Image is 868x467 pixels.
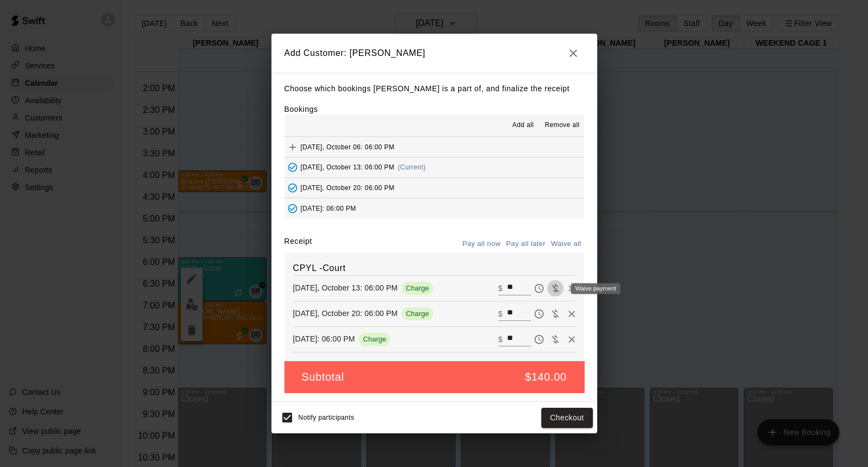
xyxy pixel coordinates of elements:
p: [DATE]: 06:00 PM [293,333,355,344]
span: Remove all [544,120,579,131]
label: Bookings [284,105,318,113]
p: Choose which bookings [PERSON_NAME] is a part of, and finalize the receipt [284,82,584,96]
button: Waive all [548,236,584,253]
div: Waive payment [571,283,620,294]
span: Pay later [531,308,547,318]
button: Added - Collect Payment [284,180,301,196]
button: Added - Collect Payment [284,159,301,175]
span: Waive payment [547,334,563,343]
span: [DATE], October 06: 06:00 PM [301,143,395,150]
button: Remove [563,331,580,348]
button: Remove all [540,117,584,134]
button: Checkout [541,408,592,428]
button: Added - Collect Payment[DATE], October 13: 06:00 PM(Current) [284,157,584,178]
span: Charge [402,310,434,318]
h5: Subtotal [302,370,344,384]
span: Add [284,142,301,150]
span: Charge [402,284,434,292]
span: Add all [512,120,534,131]
span: Pay later [531,283,547,292]
p: $ [498,283,503,294]
h2: Add Customer: [PERSON_NAME] [271,34,597,73]
p: [DATE], October 20: 06:00 PM [293,308,398,319]
button: Pay all later [503,236,548,253]
span: Waive payment [547,308,563,318]
label: Receipt [284,236,312,253]
span: [DATE]: 06:00 PM [301,204,356,212]
p: $ [498,334,503,345]
button: Add[DATE], October 06: 06:00 PM [284,137,584,157]
span: Waive payment [547,283,563,292]
button: Added - Collect Payment[DATE], October 20: 06:00 PM [284,178,584,198]
span: [DATE], October 20: 06:00 PM [301,184,395,191]
span: (Current) [398,163,426,171]
span: [DATE], October 13: 06:00 PM [301,163,395,171]
h5: $140.00 [525,370,567,384]
span: Pay later [531,334,547,343]
h6: CPYL -Court [293,261,575,275]
span: Charge [359,335,391,343]
p: $ [498,308,503,319]
button: Remove [563,306,580,322]
button: Add all [505,117,540,134]
button: Added - Collect Payment [284,200,301,217]
button: Pay all now [460,236,504,253]
span: Notify participants [299,414,354,422]
p: [DATE], October 13: 06:00 PM [293,282,398,293]
button: Remove [563,280,580,296]
button: Added - Collect Payment[DATE]: 06:00 PM [284,198,584,218]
